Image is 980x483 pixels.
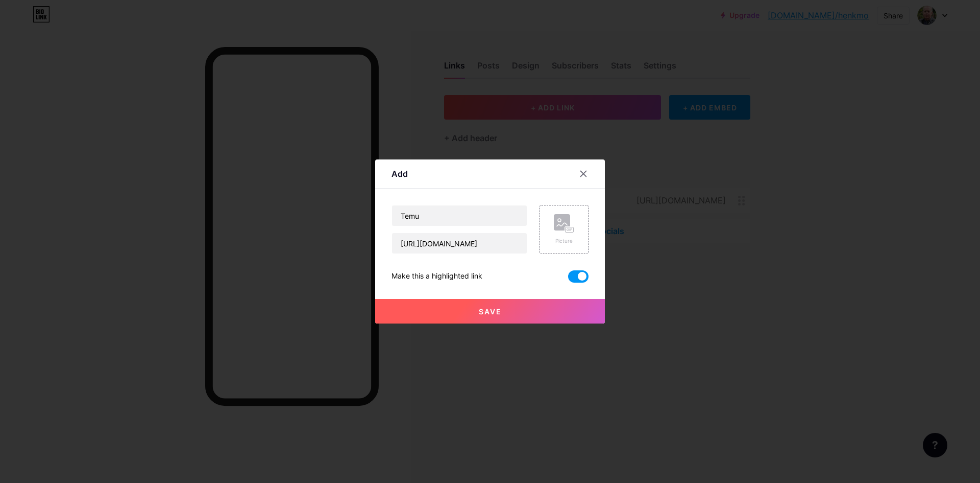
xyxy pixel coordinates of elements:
span: Save [479,307,502,316]
input: Title [392,205,527,226]
input: URL [392,233,527,254]
div: Make this a highlighted link [391,270,482,283]
button: Save [375,299,605,324]
div: Add [391,168,408,180]
div: Picture [554,237,574,245]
